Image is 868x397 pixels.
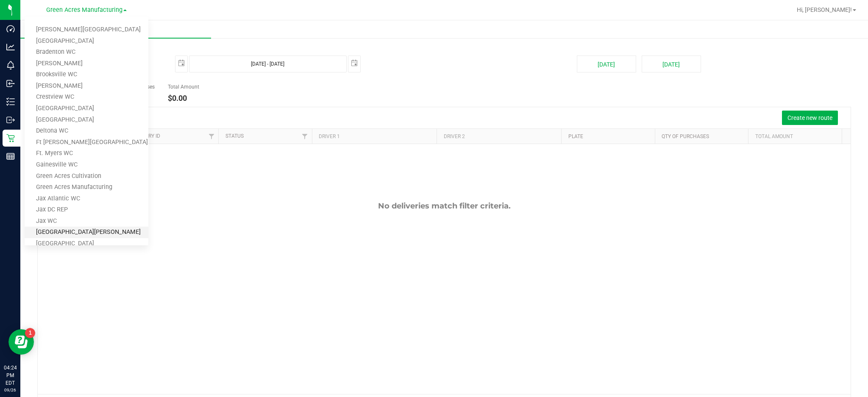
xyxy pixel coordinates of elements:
a: Deliveries [20,20,211,38]
a: Gainesville WC [25,159,148,171]
inline-svg: Reports [6,152,15,161]
a: Jax DC REP [25,204,148,216]
iframe: Resource center unread badge [25,328,35,338]
a: Qty of Purchases [662,133,709,139]
a: Green Acres Manufacturing [25,182,148,193]
p: 04:24 PM EDT [4,364,17,387]
a: Bradenton WC [25,47,148,58]
a: Green Acres Cultivation [25,171,148,182]
a: [PERSON_NAME] [25,81,148,92]
iframe: Resource center [8,329,34,355]
a: [GEOGRAPHIC_DATA] [25,238,148,250]
a: Filter [298,129,312,143]
inline-svg: Monitoring [6,61,15,69]
span: Green Acres Manufacturing [46,6,122,14]
a: [GEOGRAPHIC_DATA] [25,114,148,126]
a: Status [225,133,244,139]
span: Create new route [787,114,832,121]
p: 09/26 [4,387,17,393]
inline-svg: Retail [6,134,15,142]
th: Driver 2 [437,129,561,144]
span: select [348,56,360,71]
button: Create new route [782,111,838,125]
inline-svg: Inventory [6,97,15,106]
a: [GEOGRAPHIC_DATA] [25,103,148,114]
a: Plate [568,133,583,139]
div: No deliveries match filter criteria. [38,201,851,211]
inline-svg: Analytics [6,43,15,51]
inline-svg: Outbound [6,116,15,124]
a: Ft. Myers WC [25,148,148,159]
a: Jax Atlantic WC [25,193,148,205]
a: Filter [204,129,218,143]
a: Ft [PERSON_NAME][GEOGRAPHIC_DATA] [25,137,148,148]
span: select [175,56,187,71]
th: Total Amount [748,129,842,144]
a: Deltona WC [25,125,148,137]
a: [GEOGRAPHIC_DATA] [25,36,148,47]
a: [PERSON_NAME][GEOGRAPHIC_DATA] [25,24,148,36]
inline-svg: Dashboard [6,25,15,33]
span: Hi, [PERSON_NAME]! [797,6,852,13]
h4: $0.00 [168,94,199,103]
a: [PERSON_NAME] [25,58,148,69]
inline-svg: Inbound [6,79,15,88]
a: Jax WC [25,216,148,227]
a: [GEOGRAPHIC_DATA][PERSON_NAME] [25,227,148,238]
button: [DATE] [577,56,636,72]
a: Crestview WC [25,92,148,103]
a: Brooksville WC [25,69,148,81]
h5: Total Amount [168,84,199,90]
button: [DATE] [642,56,701,72]
th: Driver 1 [312,129,437,144]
